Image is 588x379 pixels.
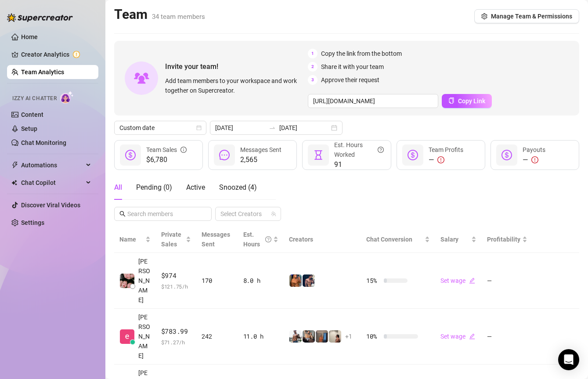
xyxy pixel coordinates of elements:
[440,236,458,243] span: Salary
[469,278,475,284] span: edit
[440,277,475,284] a: Set wageedit
[202,276,232,285] div: 170
[138,256,151,305] span: [PERSON_NAME]
[196,125,202,130] span: calendar
[120,274,134,288] img: Regine Ore
[482,253,533,309] td: —
[531,156,538,163] span: exclamation-circle
[161,231,181,248] span: Private Sales
[11,162,18,169] span: thunderbolt
[21,219,44,226] a: Settings
[119,235,144,244] span: Name
[138,312,151,361] span: [PERSON_NAME]
[501,150,512,160] span: dollar-circle
[240,155,281,165] span: 2,565
[334,159,383,170] span: 91
[289,330,302,343] img: JUSTIN
[161,282,191,291] span: $ 121.75 /h
[21,69,64,76] a: Team Analytics
[329,330,341,343] img: Ralphy
[448,97,455,104] span: copy
[523,155,545,165] div: —
[271,211,276,217] span: team
[243,276,278,285] div: 8.0 h
[269,124,276,131] span: swap-right
[284,226,361,253] th: Creators
[474,9,579,23] button: Manage Team & Permissions
[523,146,545,153] span: Payouts
[437,156,444,163] span: exclamation-circle
[240,146,281,153] span: Messages Sent
[12,94,57,103] span: Izzy AI Chatter
[120,329,134,344] img: Enrique S.
[321,75,379,85] span: Approve their request
[345,332,352,341] span: + 1
[60,91,74,104] img: AI Chatter
[313,150,324,160] span: hourglass
[21,47,91,61] a: Creator Analytics exclamation-circle
[180,145,187,155] span: info-circle
[21,176,83,190] span: Chat Copilot
[303,274,315,287] img: Axel
[202,332,232,341] div: 242
[308,49,317,58] span: 1
[21,125,37,132] a: Setup
[558,349,579,370] div: Open Intercom Messenger
[279,123,329,133] input: End date
[429,155,463,165] div: —
[458,97,485,105] span: Copy Link
[491,13,572,20] span: Manage Team & Permissions
[366,332,380,341] span: 10 %
[308,75,317,85] span: 3
[146,155,187,165] span: $6,780
[119,121,201,134] span: Custom date
[165,61,308,72] span: Invite your team!
[321,62,384,72] span: Share it with your team
[408,150,418,160] span: dollar-circle
[316,330,328,343] img: Wayne
[469,333,475,339] span: edit
[366,236,412,243] span: Chat Conversion
[334,140,383,159] div: Est. Hours Worked
[21,33,38,40] a: Home
[21,111,43,118] a: Content
[7,13,73,22] img: logo-BBDzfeDw.svg
[487,236,520,243] span: Profitability
[366,276,380,285] span: 15 %
[440,333,475,340] a: Set wageedit
[481,13,487,19] span: setting
[21,158,83,172] span: Automations
[21,202,80,209] a: Discover Viral Videos
[161,326,191,337] span: $783.99
[114,226,156,253] th: Name
[429,146,463,153] span: Team Profits
[202,231,230,248] span: Messages Sent
[119,211,126,217] span: search
[215,123,265,133] input: Start date
[265,230,271,249] span: question-circle
[308,62,317,72] span: 2
[442,94,492,108] button: Copy Link
[482,309,533,365] td: —
[127,209,199,219] input: Search members
[269,124,276,131] span: to
[161,271,191,281] span: $974
[303,330,315,343] img: George
[165,76,304,95] span: Add team members to your workspace and work together on Supercreator.
[186,183,205,191] span: Active
[136,182,172,193] div: Pending ( 0 )
[289,274,302,287] img: JG
[161,338,191,347] span: $ 71.27 /h
[125,150,136,160] span: dollar-circle
[321,49,402,58] span: Copy the link from the bottom
[114,6,205,23] h2: Team
[219,150,230,160] span: message
[152,13,205,21] span: 34 team members
[21,139,66,146] a: Chat Monitoring
[114,182,122,193] div: All
[243,332,278,341] div: 11.0 h
[219,183,257,191] span: Snoozed ( 4 )
[243,230,271,249] div: Est. Hours
[146,145,187,155] div: Team Sales
[11,180,17,186] img: Chat Copilot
